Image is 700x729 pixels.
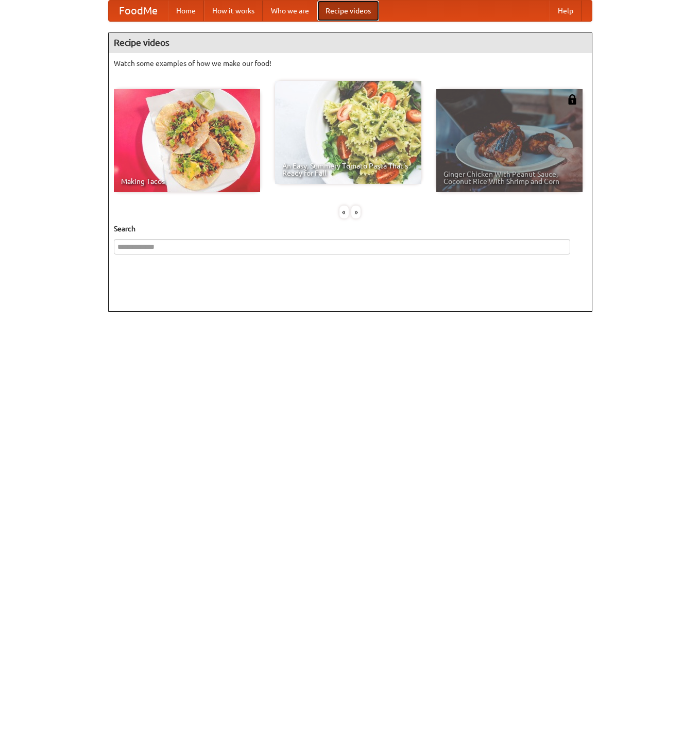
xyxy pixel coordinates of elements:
a: Recipe videos [317,1,379,21]
span: An Easy, Summery Tomato Pasta That's Ready for Fall [282,162,414,177]
a: How it works [204,1,263,21]
a: An Easy, Summery Tomato Pasta That's Ready for Fall [275,81,421,184]
h4: Recipe videos [109,32,592,53]
a: FoodMe [109,1,168,21]
span: Making Tacos [121,178,253,185]
p: Watch some examples of how we make our food! [114,58,587,69]
a: Help [550,1,582,21]
h5: Search [114,224,587,234]
a: Making Tacos [114,89,260,192]
div: » [351,206,361,218]
div: « [339,206,349,218]
img: 483408.png [567,94,577,105]
a: Who we are [263,1,317,21]
a: Home [168,1,204,21]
